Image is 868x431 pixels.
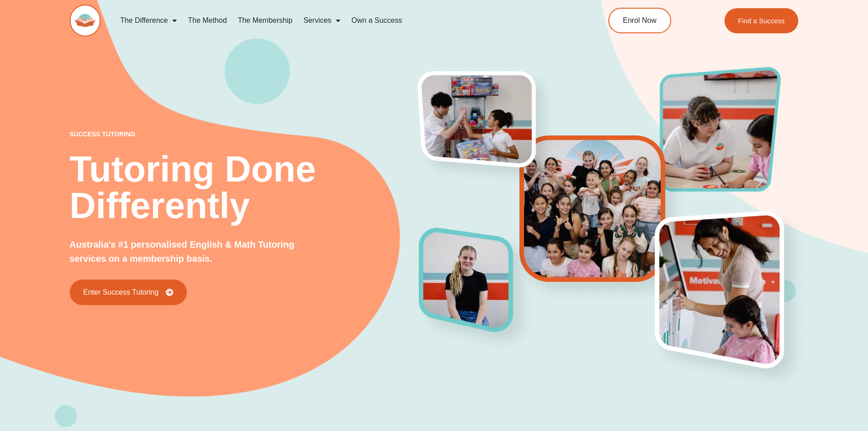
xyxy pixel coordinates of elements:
[70,280,187,305] a: Enter Success Tutoring
[298,10,346,31] a: Services
[346,10,407,31] a: Own a Success
[724,8,799,33] a: Find a Success
[83,289,159,296] span: Enter Success Tutoring
[115,10,567,31] nav: Menu
[182,10,232,31] a: The Method
[608,8,671,33] a: Enrol Now
[232,10,298,31] a: The Membership
[70,151,420,224] h2: Tutoring Done Differently
[70,131,420,137] p: success tutoring
[115,10,183,31] a: The Difference
[70,238,325,266] p: Australia's #1 personalised English & Math Tutoring services on a membership basis.
[738,17,785,24] span: Find a Success
[623,17,657,24] span: Enrol Now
